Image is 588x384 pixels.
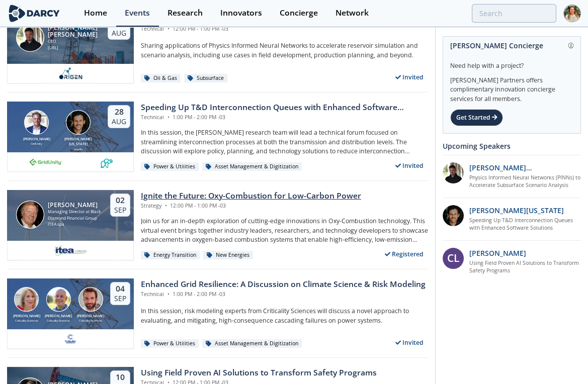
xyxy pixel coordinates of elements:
[469,248,526,258] p: [PERSON_NAME]
[14,287,39,312] img: Susan Ginsburg
[114,206,126,215] div: Sep
[64,333,77,345] img: f59c13b7-8146-4c0f-b540-69d0cf6e4c34
[11,314,43,319] div: [PERSON_NAME]
[21,142,52,146] div: GridUnity
[84,9,107,17] div: Home
[24,110,49,135] img: Brian Fitzsimons
[563,5,581,22] img: Profile
[74,319,107,323] div: Criticality Sciences
[78,287,103,312] img: Ross Dakin
[141,291,426,299] div: Technical 1:00 PM - 2:00 PM -03
[391,159,429,172] div: Invited
[202,162,302,171] div: Asset Management & Digitization
[43,319,75,323] div: Criticality Sciences
[114,372,126,382] div: 10
[141,217,428,244] p: Join us for an in-depth exploration of cutting-edge innovations in Oxy-Combustion technology. Thi...
[114,294,126,303] div: Sep
[280,9,318,17] div: Concierge
[48,38,99,45] div: CEO
[141,339,199,348] div: Power & Utilities
[184,74,227,83] div: Subsurface
[391,71,429,83] div: Invited
[66,110,91,135] img: Luigi Montana
[141,25,428,33] div: Technical 12:00 PM - 1:00 PM -03
[48,24,99,38] div: [PERSON_NAME] [PERSON_NAME]
[391,336,429,349] div: Invited
[141,307,428,325] p: In this session, risk modeling experts from Criticality Sciences will discuss a novel approach to...
[450,37,573,54] div: [PERSON_NAME] Concierge
[112,117,126,126] div: Aug
[469,205,564,216] p: [PERSON_NAME][US_STATE]
[141,367,377,379] div: Using Field Proven AI Solutions to Transform Safety Programs
[11,319,43,323] div: Criticality Sciences
[450,54,573,70] div: Need help with a project?
[141,114,428,122] div: Technical 1:00 PM - 2:00 PM -03
[7,102,428,172] a: Brian Fitzsimons [PERSON_NAME] GridUnity Luigi Montana [PERSON_NAME][US_STATE] envelio 28 Aug Spe...
[62,147,94,151] div: envelio
[472,4,556,23] input: Advanced Search
[450,109,503,126] div: Get Started
[450,70,573,104] div: [PERSON_NAME] Partners offers complimentary innovation concierge services for all members.
[443,162,464,183] img: 20112e9a-1f67-404a-878c-a26f1c79f5da
[62,137,94,147] div: [PERSON_NAME][US_STATE]
[48,221,102,228] div: ITEA spa
[74,314,107,319] div: [PERSON_NAME]
[165,114,171,121] span: •
[141,41,428,60] p: Sharing applications of Physics Informed Neural Networks to accelerate reservoir simulation and s...
[568,43,574,48] img: information.svg
[141,251,200,260] div: Energy Transition
[112,107,126,117] div: 28
[16,201,44,229] img: Patrick Imeson
[48,202,102,209] div: [PERSON_NAME]
[141,162,199,171] div: Power & Utilities
[114,284,126,294] div: 04
[167,9,203,17] div: Research
[203,251,253,260] div: New Energies
[141,278,426,291] div: Enhanced Grid Resilience: A Discussion on Climate Science & Risk Modeling
[43,314,75,319] div: [PERSON_NAME]
[163,202,169,209] span: •
[48,45,99,51] div: [URL]
[165,291,171,298] span: •
[141,128,428,156] p: In this session, the [PERSON_NAME] research team will lead a technical forum focused on streamlin...
[469,162,581,173] p: [PERSON_NAME] [PERSON_NAME]
[381,248,429,260] div: Registered
[141,102,428,114] div: Speeding Up T&D Interconnection Queues with Enhanced Software Solutions
[114,196,126,206] div: 02
[46,287,71,312] img: Ben Ruddell
[101,156,113,168] img: 336b6de1-6040-4323-9c13-5718d9811639
[56,67,86,79] img: origen.ai.png
[469,259,581,275] a: Using Field Proven AI Solutions to Transform Safety Programs
[469,217,581,233] a: Speeding Up T&D Interconnection Queues with Enhanced Software Solutions
[112,29,126,38] div: Aug
[125,9,150,17] div: Events
[48,209,102,221] div: Managing Director at Black Diamond Financial Group
[141,74,181,83] div: Oil & Gas
[7,190,428,260] a: Patrick Imeson [PERSON_NAME] Managing Director at Black Diamond Financial Group ITEA spa 02 Sep I...
[443,248,464,269] div: CL
[141,202,361,210] div: Strategy 12:00 PM - 1:00 PM -03
[165,25,171,32] span: •
[7,278,428,349] a: Susan Ginsburg [PERSON_NAME] Criticality Sciences Ben Ruddell [PERSON_NAME] Criticality Sciences ...
[469,174,581,190] a: Physics Informed Neural Networks (PINNs) to Accelerate Subsurface Scenario Analysis
[53,244,88,256] img: e2203200-5b7a-4eed-a60e-128142053302
[220,9,262,17] div: Innovators
[28,156,63,168] img: 1659894010494-gridunity-wp-logo.png
[16,24,44,52] img: Ruben Rodriguez Torrado
[7,5,61,22] img: logo-wide.svg
[141,190,361,202] div: Ignite the Future: Oxy-Combustion for Low-Carbon Power
[443,205,464,226] img: 1b183925-147f-4a47-82c9-16eeeed5003c
[21,137,52,142] div: [PERSON_NAME]
[202,339,302,348] div: Asset Management & Digitization
[7,13,428,83] a: Ruben Rodriguez Torrado [PERSON_NAME] [PERSON_NAME] CEO [URL] 27 Aug Physics Informed Neural Netw...
[443,137,581,155] div: Upcoming Speakers
[335,9,369,17] div: Network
